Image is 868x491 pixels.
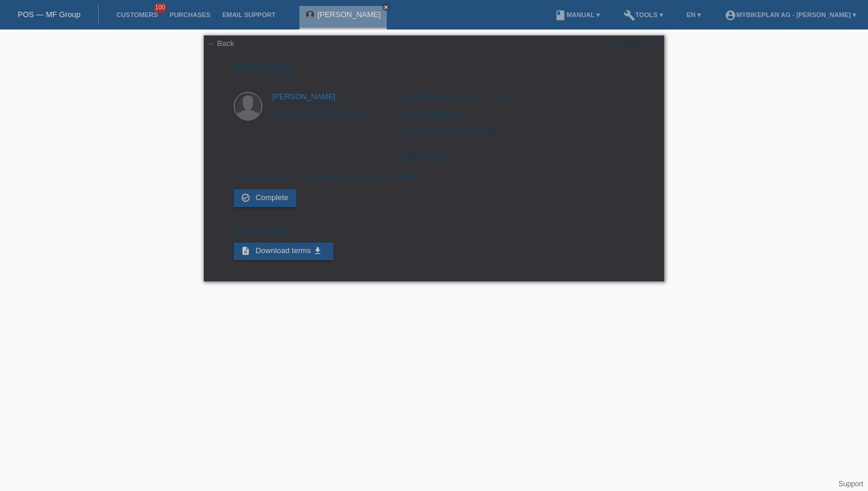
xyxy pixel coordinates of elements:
[241,193,250,202] i: check_circle_outline
[18,10,80,19] a: POS — MF Group
[216,11,281,18] a: Email Support
[234,243,334,260] a: description Download terms get_app
[207,39,234,48] a: ← Back
[164,11,216,18] a: Purchases
[400,110,634,127] h2: CHF 8'499.00
[154,3,168,13] span: 100
[256,193,289,202] span: Complete
[400,92,634,172] div: [GEOGRAPHIC_DATA], [DATE] Instalments (48 instalments) 43996372993
[318,10,381,19] a: [PERSON_NAME]
[681,11,707,18] a: EN ▾
[624,9,635,21] i: build
[256,246,311,255] span: Download terms
[618,11,669,18] a: buildTools ▾
[719,11,862,18] a: account_circleMybikeplan AG - [PERSON_NAME] ▾
[234,225,634,243] h2: Downloads
[604,39,660,48] div: POSP00027772
[241,246,250,256] i: description
[554,9,566,21] i: book
[272,92,371,119] div: [STREET_ADDRESS] 8003 [GEOGRAPHIC_DATA]
[234,172,634,181] p: The purchase is still open and needs to be completed.
[110,11,164,18] a: Customers
[549,11,606,18] a: bookManual ▾
[313,246,322,256] i: get_app
[272,92,335,101] a: [PERSON_NAME]
[382,3,390,11] a: close
[234,60,634,74] h1: Purchase
[838,480,863,488] a: Support
[725,9,736,21] i: account_circle
[400,146,453,153] span: External reference
[234,189,296,207] a: check_circle_outline Complete
[383,4,389,10] i: close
